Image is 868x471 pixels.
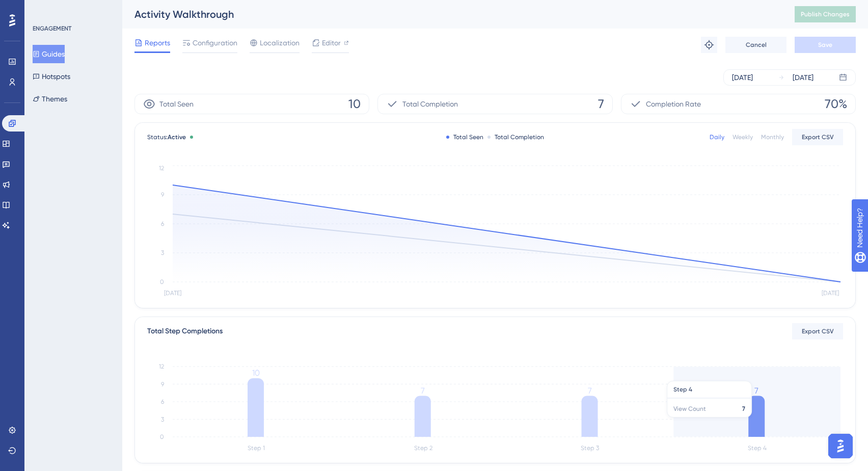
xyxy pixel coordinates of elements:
[159,363,164,370] tspan: 12
[795,37,856,53] button: Save
[761,133,784,141] div: Monthly
[822,290,839,297] tspan: [DATE]
[793,71,813,84] div: [DATE]
[402,98,458,110] span: Total Completion
[147,133,186,141] span: Status:
[710,133,724,141] div: Daily
[322,37,341,49] span: Editor
[792,129,843,145] button: Export CSV
[598,96,604,112] span: 7
[487,133,544,141] div: Total Completion
[754,386,758,396] tspan: 7
[646,98,701,110] span: Completion Rate
[134,7,769,21] div: Activity Walkthrough
[746,41,767,49] span: Cancel
[33,24,71,33] div: ENGAGEMENT
[825,431,856,461] iframe: UserGuiding AI Assistant Launcher
[147,325,223,337] div: Total Step Completions
[421,386,425,396] tspan: 7
[825,96,847,112] span: 70%
[159,165,164,172] tspan: 12
[145,37,170,49] span: Reports
[818,41,832,49] span: Save
[161,381,164,388] tspan: 9
[748,444,767,452] tspan: Step 4
[161,398,164,405] tspan: 6
[725,37,786,53] button: Cancel
[160,433,164,440] tspan: 0
[733,133,753,141] div: Weekly
[164,290,181,297] tspan: [DATE]
[802,327,834,335] span: Export CSV
[801,10,850,18] span: Publish Changes
[248,444,265,452] tspan: Step 1
[802,133,834,141] span: Export CSV
[33,45,65,63] button: Guides
[581,444,599,452] tspan: Step 3
[792,323,843,339] button: Export CSV
[588,386,592,396] tspan: 7
[732,71,753,84] div: [DATE]
[159,98,194,110] span: Total Seen
[168,134,186,141] span: Active
[348,96,361,112] span: 10
[446,133,483,141] div: Total Seen
[795,6,856,22] button: Publish Changes
[260,37,300,49] span: Localization
[414,444,432,452] tspan: Step 2
[193,37,237,49] span: Configuration
[160,278,164,285] tspan: 0
[33,90,67,108] button: Themes
[24,3,64,15] span: Need Help?
[161,249,164,256] tspan: 3
[252,368,260,378] tspan: 10
[161,191,164,198] tspan: 9
[161,416,164,423] tspan: 3
[161,220,164,227] tspan: 6
[33,67,70,86] button: Hotspots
